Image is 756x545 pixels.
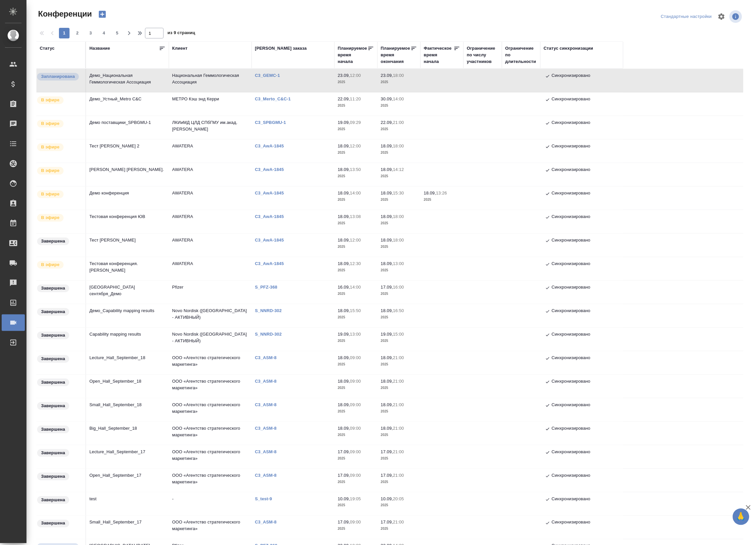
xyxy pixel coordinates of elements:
p: Синхронизировано [552,72,590,80]
p: 18:00 [393,73,404,78]
div: Статус синхронизации [544,45,593,52]
p: 09:00 [350,473,361,478]
p: 14:00 [350,285,361,290]
p: 19.09, [338,332,350,337]
p: В эфире [41,97,60,103]
button: 5 [112,28,123,38]
p: 17.09, [338,473,350,478]
p: Синхронизировано [552,449,590,457]
p: 18.09, [338,167,350,172]
p: Синхронизировано [552,119,590,127]
p: 21:00 [393,120,404,125]
p: 2025 [338,291,374,297]
p: 17.09, [381,520,393,525]
p: 17.09, [381,473,393,478]
td: ООО «Агентство стратегического маркетинга» [169,469,252,492]
td: Small_Hall_September_18 [86,398,169,421]
p: Синхронизировано [552,260,590,268]
p: 2025 [338,408,374,415]
p: C3_AwA-1845 [255,261,289,266]
p: 21:00 [393,379,404,384]
p: C3_AwA-1845 [255,143,289,148]
div: Ограничение по числу участников [467,45,499,65]
div: split button [659,12,714,22]
p: 15:00 [393,332,404,337]
p: 18.09, [381,426,393,431]
p: 19.09, [381,332,393,337]
a: C3_AwA-1845 [255,167,289,172]
td: Демо_Capability mapping results [86,304,169,327]
p: 09:00 [350,402,361,407]
p: S_NNRD-302 [255,332,287,337]
td: Novo Nordisk ([GEOGRAPHIC_DATA] - АКТИВНЫЙ) [169,304,252,327]
div: Фактическое время начала [424,45,454,65]
button: 3 [85,28,96,38]
a: C3_ASM-8 [255,402,281,407]
p: 18.09, [338,355,350,360]
p: C3_SPBGMU-1 [255,120,291,125]
p: 17.09, [381,449,393,454]
p: 18.09, [381,379,393,384]
p: Синхронизировано [552,425,590,433]
p: В эфире [41,167,60,174]
p: 2025 [381,338,417,344]
p: 18.09, [381,191,393,195]
p: Синхронизировано [552,519,590,527]
p: В эфире [41,191,60,197]
p: 2025 [381,79,417,85]
a: C3_AwA-1845 [255,191,289,195]
p: 2025 [338,361,374,368]
p: Завершена [41,450,65,456]
p: 21:00 [393,402,404,407]
p: 2025 [381,267,417,274]
p: 16:00 [393,285,404,290]
span: 3 [85,30,96,36]
td: Тестовая конференция. [PERSON_NAME] [86,257,169,280]
td: Small_Hall_September_17 [86,516,169,539]
p: 2025 [424,196,460,203]
p: Завершена [41,473,65,480]
p: 12:00 [350,73,361,78]
td: ООО «Агентство стратегического маркетинга» [169,516,252,539]
p: 10.09, [381,496,393,501]
td: Capability mapping results [86,328,169,351]
p: 2025 [338,102,374,109]
a: S_test-9 [255,496,277,501]
p: 13:50 [350,167,361,172]
p: 18.09, [381,214,393,219]
p: 14:00 [350,191,361,195]
p: 18.09, [338,143,350,148]
td: Демо_Устный_Metro C&C [86,92,169,116]
p: Синхронизировано [552,166,590,174]
td: Демо_Национальная Геммологическая Ассоциация [86,69,169,92]
p: 18.09, [381,238,393,243]
p: Завершена [41,285,65,292]
td: ООО «Агентство стратегического маркетинга» [169,445,252,468]
p: 2025 [381,149,417,156]
p: Синхронизировано [552,307,590,315]
p: 21:00 [393,426,404,431]
p: 17.09, [338,449,350,454]
p: 2025 [381,502,417,509]
td: Open_Hall_September_17 [86,469,169,492]
p: 09:00 [350,520,361,525]
p: 2025 [381,361,417,368]
p: Синхронизировано [552,213,590,221]
p: 19:05 [350,496,361,501]
p: 14:00 [393,96,404,101]
p: 2025 [338,526,374,532]
p: 14:12 [393,167,404,172]
td: Novo Nordisk ([GEOGRAPHIC_DATA] - АКТИВНЫЙ) [169,328,252,351]
div: Клиент [172,45,187,52]
p: 2025 [381,220,417,227]
p: 09:00 [350,355,361,360]
span: из 9 страниц [168,29,195,38]
p: 2025 [381,432,417,438]
p: 21:00 [393,355,404,360]
a: C3_ASM-8 [255,355,281,360]
td: ЛКИиМД ЦЛД СПбГМУ им.акад. [PERSON_NAME] [169,116,252,139]
p: 2025 [381,526,417,532]
div: [PERSON_NAME] заказа [255,45,307,52]
p: 2025 [381,314,417,321]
